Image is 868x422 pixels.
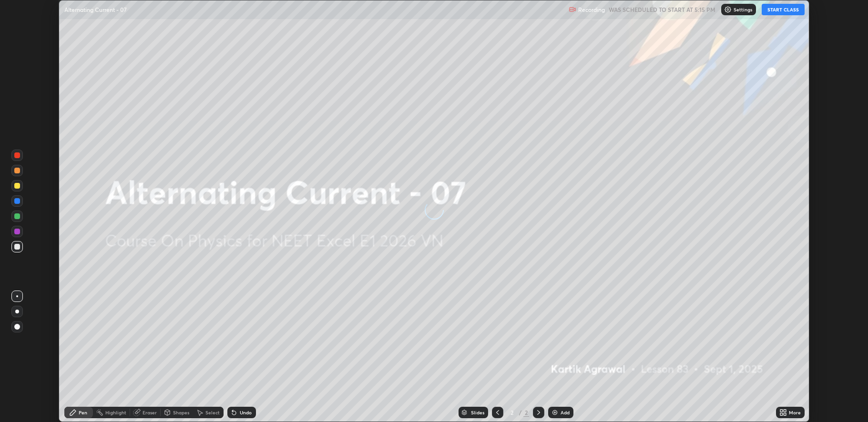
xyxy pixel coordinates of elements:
h5: WAS SCHEDULED TO START AT 5:15 PM [609,5,715,14]
img: recording.375f2c34.svg [569,6,576,13]
div: Slides [471,410,484,415]
div: Pen [79,410,87,415]
p: Recording [578,6,605,13]
img: add-slide-button [551,409,559,416]
div: Add [561,410,570,415]
div: Highlight [105,410,126,415]
p: Settings [734,7,752,12]
div: More [789,410,801,415]
img: class-settings-icons [724,6,732,13]
p: Alternating Current - 07 [64,6,127,13]
div: 2 [523,408,529,417]
button: START CLASS [762,4,805,15]
div: Select [205,410,220,415]
div: Undo [240,410,252,415]
div: / [519,410,521,415]
div: Shapes [173,410,189,415]
div: 2 [507,410,517,415]
div: Eraser [143,410,157,415]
